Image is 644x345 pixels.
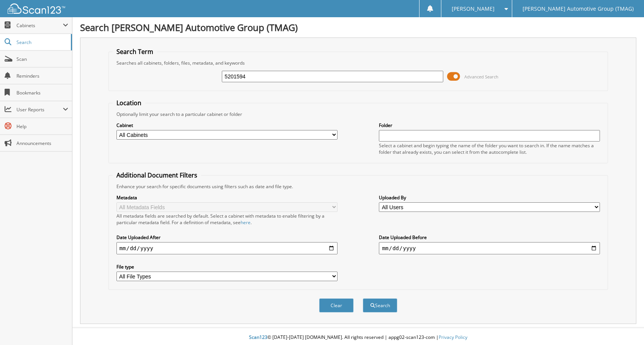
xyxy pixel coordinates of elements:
[363,298,397,312] button: Search
[116,122,338,129] label: Cabinet
[452,7,495,11] span: [PERSON_NAME]
[379,242,600,254] input: end
[113,111,604,117] div: Optionally limit your search to a particular cabinet or folder
[379,194,600,201] label: Uploaded By
[16,90,68,96] span: Bookmarks
[113,171,201,179] legend: Additional Document Filters
[113,183,604,190] div: Enhance your search for specific documents using filters such as date and file type.
[113,47,157,56] legend: Search Term
[464,74,498,80] span: Advanced Search
[16,106,63,113] span: User Reports
[113,60,604,66] div: Searches all cabinets, folders, files, metadata, and keywords
[379,142,600,155] div: Select a cabinet and begin typing the name of the folder you want to search in. If the name match...
[116,213,338,226] div: All metadata fields are searched by default. Select a cabinet with metadata to enable filtering b...
[116,264,338,270] label: File type
[16,22,63,29] span: Cabinets
[16,73,68,79] span: Reminders
[523,7,634,11] span: [PERSON_NAME] Automotive Group (TMAG)
[16,140,68,146] span: Announcements
[116,234,338,241] label: Date Uploaded After
[606,308,644,345] iframe: Chat Widget
[379,122,600,129] label: Folder
[379,234,600,241] label: Date Uploaded Before
[16,39,67,46] span: Search
[241,219,251,226] a: here
[113,99,145,107] legend: Location
[16,123,68,130] span: Help
[8,3,65,14] img: scan123-logo-white.svg
[116,194,338,201] label: Metadata
[80,21,636,34] h1: Search [PERSON_NAME] Automotive Group (TMAG)
[116,242,338,254] input: start
[16,56,68,62] span: Scan
[249,334,267,340] span: Scan123
[319,298,354,312] button: Clear
[439,334,467,340] a: Privacy Policy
